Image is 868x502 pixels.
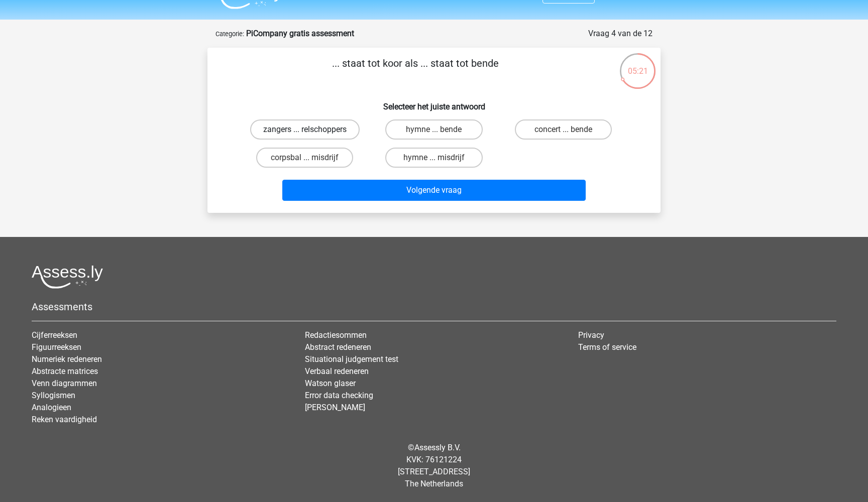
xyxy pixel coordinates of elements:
[32,301,836,313] h5: Assessments
[578,330,604,340] a: Privacy
[32,330,77,340] a: Cijferreeksen
[256,148,353,168] label: corpsbal ... misdrijf
[32,342,81,352] a: Figuurreeksen
[588,28,653,40] div: Vraag 4 van de 12
[32,391,75,400] a: Syllogismen
[305,342,371,352] a: Abstract redeneren
[385,148,482,168] label: hymne ... misdrijf
[32,265,103,289] img: Assessly logo
[385,119,482,140] label: hymne ... bende
[32,415,97,424] a: Reken vaardigheid
[619,52,657,77] div: 05:21
[224,56,607,86] p: ... staat tot koor als ... staat tot bende
[305,379,356,388] a: Watson glaser
[414,443,461,452] a: Assessly B.V.
[32,403,71,412] a: Analogieen
[215,30,244,38] small: Categorie:
[246,29,354,38] strong: PiCompany gratis assessment
[250,119,360,140] label: zangers ... relschoppers
[578,342,636,352] a: Terms of service
[32,354,102,364] a: Numeriek redeneren
[305,354,398,364] a: Situational judgement test
[282,180,586,201] button: Volgende vraag
[515,119,612,140] label: concert ... bende
[305,391,373,400] a: Error data checking
[32,366,98,376] a: Abstracte matrices
[305,366,369,376] a: Verbaal redeneren
[24,434,844,498] div: © KVK: 76121224 [STREET_ADDRESS] The Netherlands
[224,94,644,111] h6: Selecteer het juiste antwoord
[305,403,365,412] a: [PERSON_NAME]
[32,379,97,388] a: Venn diagrammen
[305,330,367,340] a: Redactiesommen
